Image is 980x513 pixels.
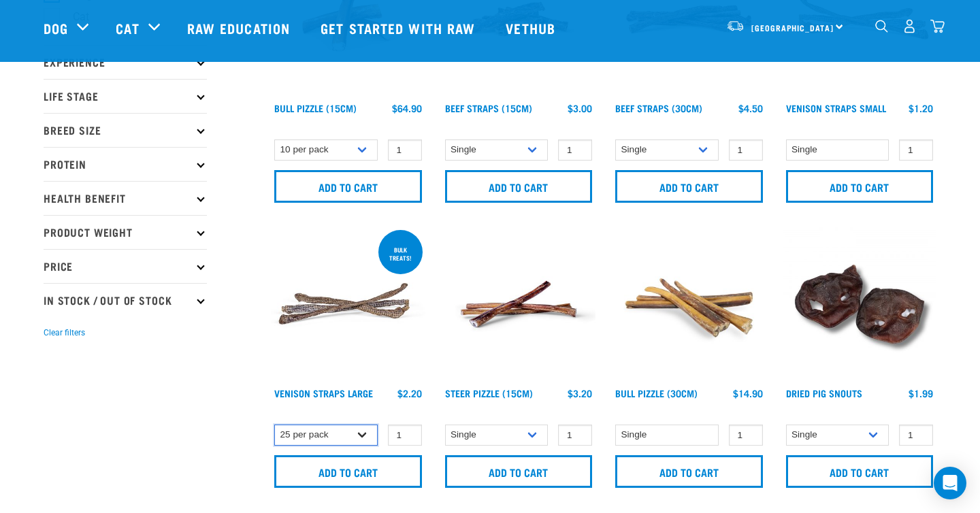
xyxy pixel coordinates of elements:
p: Price [44,249,207,283]
div: BULK TREATS! [378,239,423,268]
div: $3.00 [568,103,592,114]
a: Vethub [492,1,572,55]
input: 1 [388,425,422,446]
img: home-icon@2x.png [930,19,945,33]
span: [GEOGRAPHIC_DATA] [751,25,834,30]
img: Bull Pizzle 30cm for Dogs [612,227,766,382]
a: Beef Straps (15cm) [445,105,532,110]
input: 1 [899,425,933,446]
a: Cat [116,18,139,38]
a: Bull Pizzle (15cm) [274,105,357,110]
a: Steer Pizzle (15cm) [445,391,533,395]
input: Add to cart [274,170,422,203]
p: Breed Size [44,113,207,147]
img: user.png [902,19,917,33]
a: Venison Straps Small [786,105,886,110]
input: 1 [899,139,933,161]
img: Raw Essentials Steer Pizzle 15cm [442,227,596,382]
p: Health Benefit [44,181,207,215]
input: 1 [388,139,422,161]
div: $14.90 [733,388,763,399]
div: $2.20 [397,388,422,399]
p: Product Weight [44,215,207,249]
a: Beef Straps (30cm) [615,105,702,110]
input: Add to cart [615,170,763,203]
input: Add to cart [274,455,422,488]
a: Venison Straps Large [274,391,373,395]
input: Add to cart [445,170,593,203]
p: Protein [44,147,207,181]
div: $64.90 [392,103,422,114]
div: $4.50 [738,103,763,114]
input: Add to cart [786,455,934,488]
img: home-icon-1@2x.png [875,20,888,33]
p: In Stock / Out Of Stock [44,283,207,317]
input: 1 [558,425,592,446]
a: Get started with Raw [307,1,492,55]
button: Clear filters [44,327,85,339]
input: Add to cart [445,455,593,488]
img: van-moving.png [726,20,745,32]
div: $1.20 [909,103,933,114]
p: Life Stage [44,79,207,113]
div: $1.99 [909,388,933,399]
a: Dog [44,18,68,38]
a: Bull Pizzle (30cm) [615,391,698,395]
input: 1 [729,425,763,446]
img: IMG 9990 [783,227,937,382]
a: Dried Pig Snouts [786,391,862,395]
div: $3.20 [568,388,592,399]
input: Add to cart [615,455,763,488]
div: Open Intercom Messenger [934,467,966,499]
img: Stack of 3 Venison Straps Treats for Pets [271,227,425,382]
input: 1 [729,139,763,161]
a: Raw Education [174,1,307,55]
input: 1 [558,139,592,161]
input: Add to cart [786,170,934,203]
